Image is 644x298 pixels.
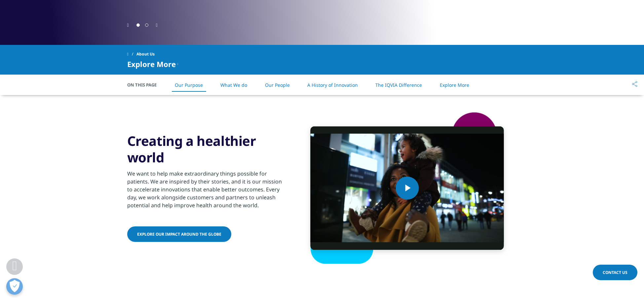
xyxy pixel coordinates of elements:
[137,231,221,237] span: Explore our impact around the globe
[440,82,469,88] a: Explore More
[175,82,203,88] a: Our Purpose
[127,82,164,88] span: On This Page
[127,60,176,68] span: Explore More
[127,170,287,213] p: We want to help make extraordinary things possible for patients. We are inspired by their stories...
[136,23,140,27] span: Go to slide 1
[396,177,419,200] button: Play Video
[127,226,231,242] a: Explore our impact around the globe
[375,82,422,88] a: The IQVIA Difference
[145,23,148,27] span: Go to slide 2
[6,278,23,295] button: Open Preferences
[127,22,129,28] div: Previous slide
[220,82,247,88] a: What We do
[156,22,158,28] div: Next slide
[593,265,637,280] a: Contact Us
[603,270,627,275] span: Contact Us
[265,82,290,88] a: Our People
[127,133,287,166] h3: Creating a healthier world
[297,112,517,265] img: shape-2.png
[311,126,504,250] video-js: Video Player
[136,48,155,60] span: About Us
[307,82,358,88] a: A History of Innovation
